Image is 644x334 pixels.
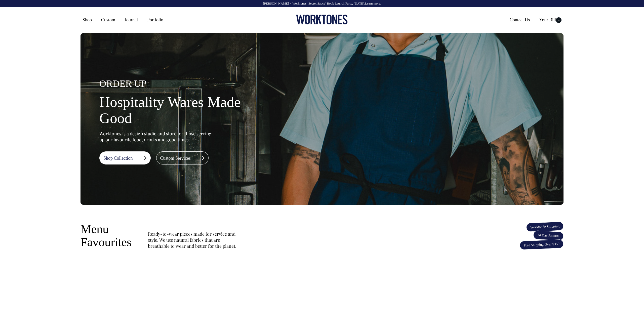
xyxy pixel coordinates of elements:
span: 14 Day Returns [533,230,564,241]
a: Journal [123,15,140,24]
a: Custom [99,15,117,24]
a: Contact Us [508,15,532,24]
h3: Menu Favourites [80,223,136,249]
span: 0 [556,17,561,23]
a: Your Bill0 [537,15,563,24]
a: Learn more [365,2,380,5]
h1: Hospitality Wares Made Good [99,94,260,126]
a: Shop Collection [99,151,151,164]
p: Ready-to-wear pieces made for service and style. We use natural fabrics that are breathable to we... [148,231,238,249]
a: Custom Services [156,151,209,164]
a: Shop [80,15,94,24]
a: Portfolio [145,15,165,24]
p: Worktones is a design studio and store for those serving up our favourite food, drinks and good t... [99,131,214,143]
div: [PERSON_NAME] × Worktones ‘Secret Sauce’ Book Launch Party, [DATE]. . [5,2,639,5]
span: Free Shipping Over $350 [519,239,563,250]
span: Worldwide Shipping [526,222,563,232]
h4: ORDER UP [99,78,260,89]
